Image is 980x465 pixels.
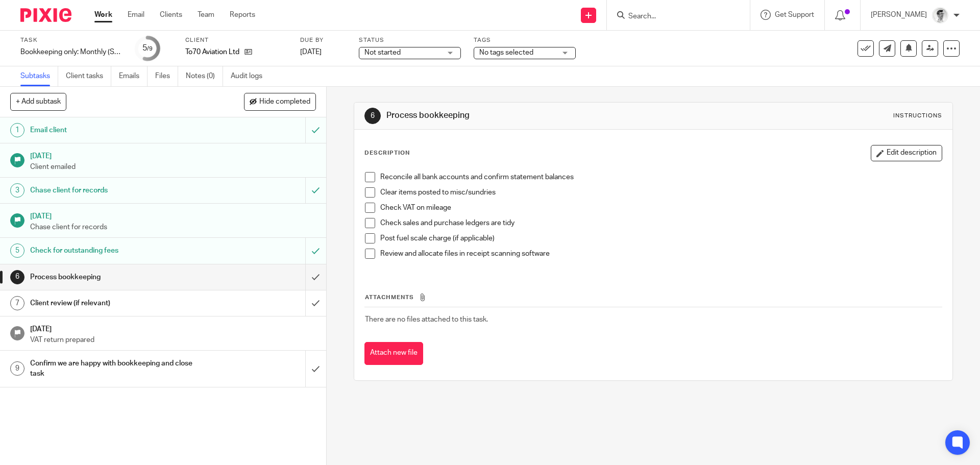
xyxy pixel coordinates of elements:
[20,36,122,44] label: Task
[10,93,66,110] button: + Add subtask
[10,361,24,376] div: 9
[155,66,178,86] a: Files
[160,10,182,20] a: Clients
[198,10,214,20] a: Team
[380,187,941,198] p: Clear items posted to misc/sundries
[30,322,316,334] h1: [DATE]
[386,110,675,121] h1: Process bookkeeping
[231,66,270,86] a: Audit logs
[30,123,207,138] h1: Email client
[10,243,24,258] div: 5
[30,183,207,198] h1: Chase client for records
[365,295,414,300] span: Attachments
[10,296,24,310] div: 7
[30,296,207,311] h1: Client review (if relevant)
[244,93,316,110] button: Hide completed
[30,149,316,161] h1: [DATE]
[300,48,322,56] span: [DATE]
[627,12,719,21] input: Search
[186,66,223,86] a: Notes (0)
[380,172,941,182] p: Reconcile all bank accounts and confirm statement balances
[30,335,316,345] p: VAT return prepared
[142,42,153,54] div: 5
[380,233,941,243] p: Post fuel scale charge (if applicable)
[30,222,316,232] p: Chase client for records
[94,10,112,20] a: Work
[364,342,423,365] button: Attach new file
[185,36,287,44] label: Client
[479,49,533,56] span: No tags selected
[230,10,255,20] a: Reports
[20,47,122,57] div: Bookkeeping only: Monthly (September)
[147,46,153,52] small: /9
[380,218,941,228] p: Check sales and purchase ledgers are tidy
[259,98,310,106] span: Hide completed
[119,66,148,86] a: Emails
[30,356,207,382] h1: Confirm we are happy with bookkeeping and close task
[365,316,488,323] span: There are no files attached to this task.
[364,49,401,56] span: Not started
[380,249,941,259] p: Review and allocate files in receipt scanning software
[10,183,24,198] div: 3
[30,243,207,258] h1: Check for outstanding fees
[10,123,24,137] div: 1
[300,36,346,44] label: Due by
[20,8,71,22] img: Pixie
[128,10,144,20] a: Email
[30,209,316,222] h1: [DATE]
[932,7,948,23] img: Adam_2025.jpg
[66,66,111,86] a: Client tasks
[364,108,381,124] div: 6
[359,36,461,44] label: Status
[871,145,942,161] button: Edit description
[893,112,942,120] div: Instructions
[871,10,927,20] p: [PERSON_NAME]
[474,36,576,44] label: Tags
[30,270,207,285] h1: Process bookkeeping
[30,162,316,172] p: Client emailed
[380,203,941,213] p: Check VAT on mileage
[10,270,24,284] div: 6
[20,66,58,86] a: Subtasks
[364,149,410,157] p: Description
[775,11,814,18] span: Get Support
[185,47,239,57] p: To70 Aviation Ltd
